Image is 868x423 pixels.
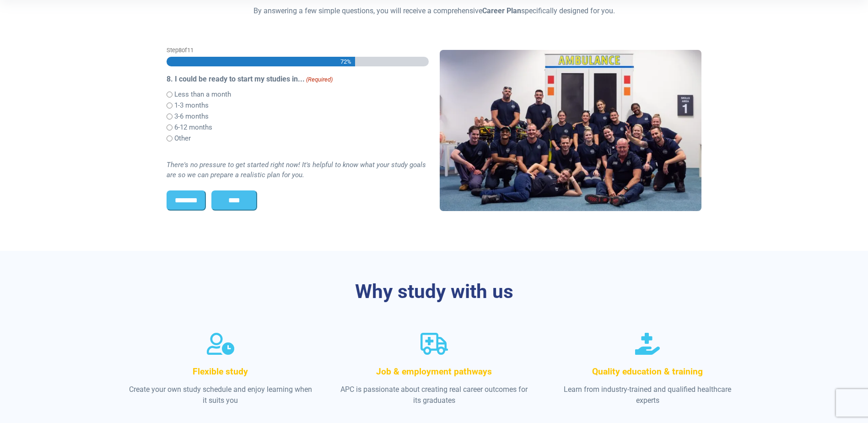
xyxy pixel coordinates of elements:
[174,111,209,122] label: 3-6 months
[174,100,209,111] label: 1-3 months
[187,47,194,54] span: 11
[167,74,429,85] legend: 8. I could be ready to start my studies in...
[305,75,333,84] span: (Required)
[167,5,702,16] p: By answering a few simple questions, you will receive a comprehensive specifically designed for you.
[174,122,212,133] label: 6-12 months
[167,46,429,54] p: Step of
[376,366,492,377] span: Job & employment pathways
[174,89,231,100] label: Less than a month
[554,384,742,406] p: Learn from industry-trained and qualified healthcare experts
[174,133,191,144] label: Other
[167,161,426,179] i: There's no pressure to get started right now! It's helpful to know what your study goals are so w...
[592,366,703,377] span: Quality education & training
[482,6,521,15] strong: Career Plan
[178,47,182,54] span: 8
[340,384,528,406] p: APC is passionate about creating real career outcomes for its graduates
[193,366,248,377] span: Flexible study
[127,384,315,406] p: Create your own study schedule and enjoy learning when it suits you
[340,57,351,66] span: 72%
[167,280,702,304] h3: Why study with us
